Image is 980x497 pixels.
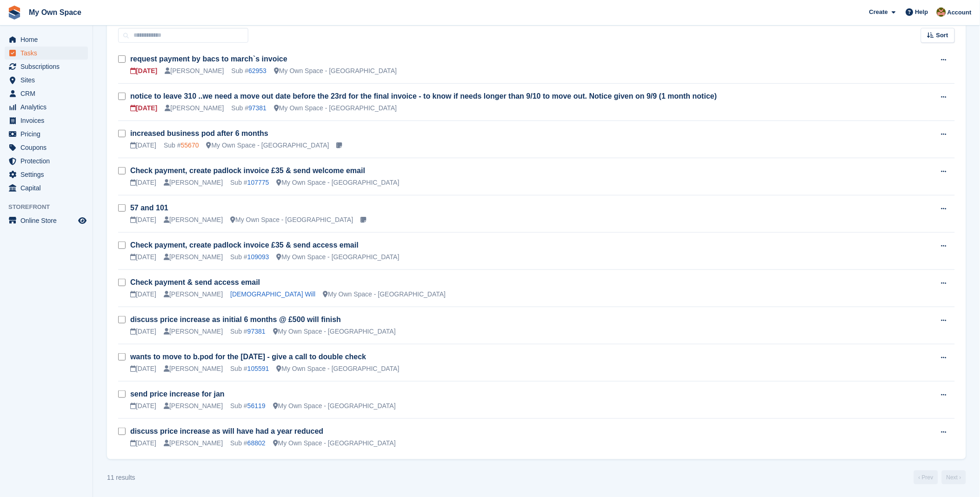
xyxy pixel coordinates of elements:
div: Sub # [164,141,199,150]
div: Sub # [230,401,266,411]
span: Settings [20,168,76,181]
div: [DATE] [130,327,156,336]
span: Online Store [20,214,76,227]
a: menu [5,141,88,154]
span: Analytics [20,101,76,114]
span: Account [947,8,972,17]
a: Preview store [77,215,88,226]
a: Check payment, create padlock invoice £35 & send welcome email [130,167,365,175]
span: Sites [20,74,76,87]
img: stora-icon-8386f47178a22dfd0bd8f6a31ec36ba5ce8667c1dd55bd0f319d3a0aa187defe.svg [7,6,21,20]
a: menu [5,60,88,73]
a: 97381 [247,328,266,335]
a: menu [5,47,88,60]
span: Invoices [20,114,76,127]
a: menu [5,154,88,168]
div: My Own Space - [GEOGRAPHIC_DATA] [274,66,397,76]
img: Keely Collin [937,7,946,17]
a: menu [5,33,88,46]
a: menu [5,101,88,114]
span: Storefront [8,202,93,212]
div: Sub # [230,364,269,374]
a: My Own Space [25,5,85,20]
a: 56119 [247,402,266,410]
div: My Own Space - [GEOGRAPHIC_DATA] [277,178,400,188]
div: [DATE] [130,141,156,150]
div: [DATE] [130,66,157,76]
a: wants to move to b.pod for the [DATE] - give a call to double check [130,353,366,361]
a: menu [5,74,88,87]
a: 109093 [247,253,269,261]
a: 55670 [181,141,199,149]
a: menu [5,87,88,100]
div: [PERSON_NAME] [164,327,223,336]
a: [DEMOGRAPHIC_DATA] Will [230,290,315,298]
div: Sub # [232,103,267,113]
div: Sub # [232,66,267,76]
div: Sub # [230,438,266,448]
a: menu [5,168,88,181]
div: [PERSON_NAME] [164,401,223,411]
a: send price increase for jan [130,390,225,398]
a: increased business pod after 6 months [130,129,268,137]
div: My Own Space - [GEOGRAPHIC_DATA] [273,401,396,411]
a: menu [5,214,88,227]
div: My Own Space - [GEOGRAPHIC_DATA] [274,103,397,113]
span: Protection [20,154,76,168]
a: discuss price increase as will have had a year reduced [130,427,323,435]
span: Tasks [20,47,76,60]
a: notice to leave 310 ..we need a move out date before the 23rd for the final invoice - to know if ... [130,92,717,100]
div: [DATE] [130,178,156,188]
a: Check payment, create padlock invoice £35 & send access email [130,241,359,249]
a: 105591 [247,365,269,372]
span: Help [915,7,928,17]
span: Sort [936,31,948,40]
span: Coupons [20,141,76,154]
span: Home [20,33,76,46]
div: [PERSON_NAME] [164,252,223,262]
div: 11 results [107,473,135,483]
div: [PERSON_NAME] [164,364,223,374]
a: menu [5,128,88,141]
span: Create [869,7,888,17]
a: 57 and 101 [130,204,168,212]
div: [PERSON_NAME] [164,215,223,225]
span: CRM [20,87,76,100]
div: [DATE] [130,215,156,225]
div: [PERSON_NAME] [164,289,223,299]
a: Check payment & send access email [130,278,260,286]
a: request payment by bacs to march`s invoice [130,55,287,63]
a: menu [5,181,88,195]
div: [DATE] [130,401,156,411]
div: My Own Space - [GEOGRAPHIC_DATA] [273,438,396,448]
div: [DATE] [130,252,156,262]
div: [DATE] [130,438,156,448]
a: 68802 [247,439,266,447]
div: [PERSON_NAME] [165,103,224,113]
span: Pricing [20,128,76,141]
div: [PERSON_NAME] [165,66,224,76]
a: 97381 [248,104,267,112]
div: Sub # [230,178,269,188]
div: My Own Space - [GEOGRAPHIC_DATA] [230,215,353,225]
a: Previous [914,470,938,484]
nav: Page [912,470,968,484]
div: [PERSON_NAME] [164,178,223,188]
a: discuss price increase as initial 6 months @ £500 will finish [130,316,341,323]
div: My Own Space - [GEOGRAPHIC_DATA] [273,327,396,336]
div: Sub # [230,252,269,262]
div: My Own Space - [GEOGRAPHIC_DATA] [277,252,400,262]
div: [DATE] [130,103,157,113]
div: [DATE] [130,289,156,299]
span: Capital [20,181,76,195]
div: [DATE] [130,364,156,374]
span: Subscriptions [20,60,76,73]
div: My Own Space - [GEOGRAPHIC_DATA] [207,141,329,150]
a: 62953 [248,67,267,74]
a: menu [5,114,88,127]
div: My Own Space - [GEOGRAPHIC_DATA] [323,289,446,299]
a: Next [942,470,966,484]
a: 107775 [247,179,269,186]
div: Sub # [230,327,266,336]
div: My Own Space - [GEOGRAPHIC_DATA] [277,364,400,374]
